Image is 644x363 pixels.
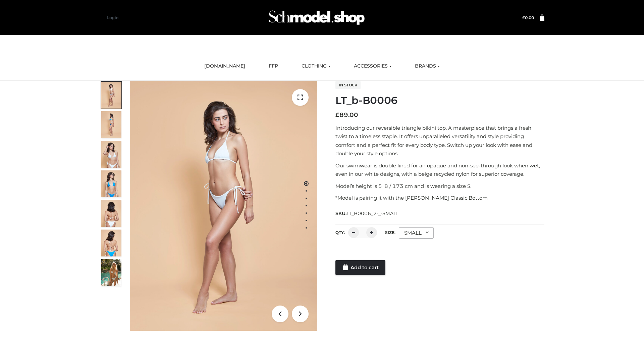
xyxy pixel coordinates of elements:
[101,259,121,286] img: Arieltop_CloudNine_AzureSky2.jpg
[335,81,361,89] span: In stock
[335,111,358,119] bdi: 89.00
[101,82,121,109] img: ArielClassicBikiniTop_CloudNine_AzureSky_OW114ECO_1-scaled.jpg
[266,4,367,31] img: Schmodel Admin 964
[101,141,121,168] img: ArielClassicBikiniTop_CloudNine_AzureSky_OW114ECO_3-scaled.jpg
[399,227,434,239] div: SMALL
[335,209,399,217] span: SKU:
[335,194,544,202] p: *Model is pairing it with the [PERSON_NAME] Classic Bottom
[335,111,339,119] span: £
[199,59,250,74] a: [DOMAIN_NAME]
[335,94,544,107] h1: LT_b-B0006
[335,124,544,158] p: Introducing our reversible triangle bikini top. A masterpiece that brings a fresh twist to a time...
[335,182,544,191] p: Model’s height is 5 ‘8 / 173 cm and is wearing a size S.
[101,200,121,227] img: ArielClassicBikiniTop_CloudNine_AzureSky_OW114ECO_7-scaled.jpg
[297,59,335,74] a: CLOTHING
[101,230,121,256] img: ArielClassicBikiniTop_CloudNine_AzureSky_OW114ECO_8-scaled.jpg
[346,210,399,216] span: LT_B0006_2-_-SMALL
[522,15,534,20] bdi: 0.00
[349,59,396,74] a: ACCESSORIES
[335,161,544,178] p: Our swimwear is double lined for an opaque and non-see-through look when wet, even in our white d...
[101,111,121,138] img: ArielClassicBikiniTop_CloudNine_AzureSky_OW114ECO_2-scaled.jpg
[335,230,345,235] label: QTY:
[335,260,385,275] a: Add to cart
[130,81,317,331] img: ArielClassicBikiniTop_CloudNine_AzureSky_OW114ECO_1
[107,15,118,20] a: Login
[522,15,534,20] a: £0.00
[522,15,525,20] span: £
[264,59,283,74] a: FFP
[385,230,395,235] label: Size:
[410,59,445,74] a: BRANDS
[101,170,121,197] img: ArielClassicBikiniTop_CloudNine_AzureSky_OW114ECO_4-scaled.jpg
